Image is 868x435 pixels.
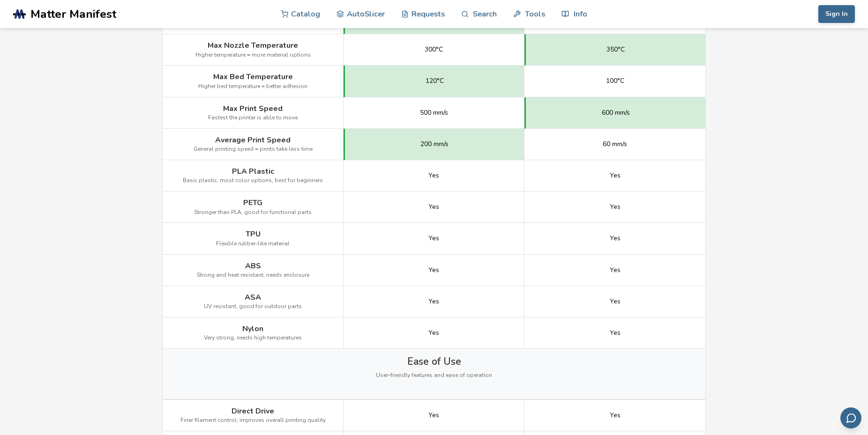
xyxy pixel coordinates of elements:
span: Yes [428,172,439,179]
span: Yes [610,172,621,179]
span: 300°C [425,46,443,53]
span: Nylon [242,324,263,333]
span: Yes [610,203,621,211]
span: Yes [428,266,439,274]
span: 600 mm/s [602,109,630,117]
span: 60 mm/s [603,140,627,148]
span: Yes [610,329,621,337]
span: 100°C [606,77,624,85]
span: User-friendly features and ease of operation [376,372,492,379]
span: Yes [428,298,439,305]
span: TPU [246,230,261,238]
span: Yes [428,412,439,419]
span: Yes [428,203,439,211]
span: Flexible rubber-like material [216,241,290,247]
span: PETG [243,199,262,207]
span: Yes [610,266,621,274]
span: Yes [428,329,439,337]
span: Yes [610,235,621,242]
button: Sign In [818,5,855,23]
span: ABS [245,262,261,270]
span: Finer filament control, improves overall printing quality [180,417,326,424]
span: Strong and heat resistant, needs enclosure [197,272,309,279]
span: Ease of Use [407,356,461,367]
span: Yes [428,235,439,242]
span: 200 mm/s [420,140,449,148]
span: Direct Drive [232,407,274,415]
span: 350°C [606,46,625,53]
span: General printing speed = prints take less time [194,146,313,153]
span: Yes [610,412,621,419]
span: Max Nozzle Temperature [208,41,298,50]
span: Higher bed temperature = better adhesion [198,83,307,90]
span: Max Print Speed [223,104,283,113]
span: 500 mm/s [420,109,448,117]
span: Matter Manifest [30,7,116,21]
span: Higher temperature = more material options [195,52,311,59]
span: Fastest the printer is able to move [208,115,298,121]
span: Very strong, needs high temperatures [204,335,302,341]
span: 120°C [426,77,444,85]
button: Send feedback via email [840,407,861,428]
span: Yes [610,298,621,305]
span: PLA Plastic [232,167,274,176]
span: UV resistant, good for outdoor parts [204,303,302,310]
span: Average Print Speed [215,136,291,144]
span: ASA [245,293,261,302]
span: Basic plastic, most color options, best for beginners [183,177,323,184]
span: Stronger than PLA, good for functional parts [194,209,312,216]
span: Max Bed Temperature [213,73,293,81]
